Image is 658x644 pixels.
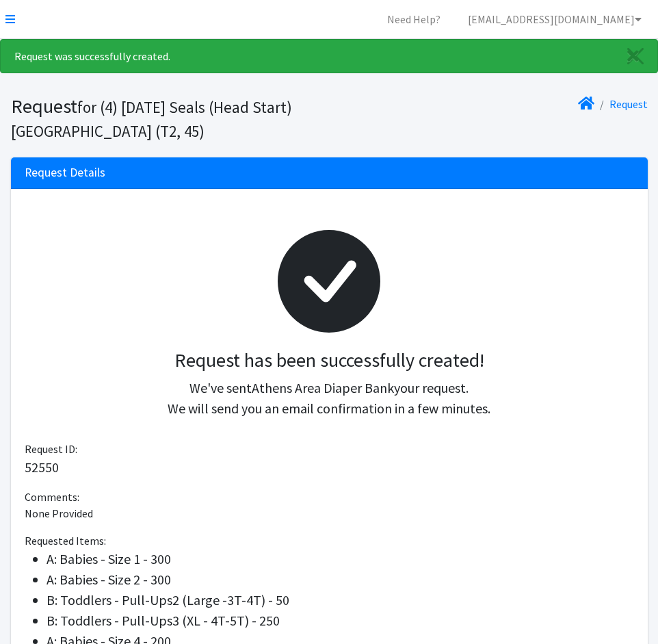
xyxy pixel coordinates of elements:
[47,569,634,590] li: A: Babies - Size 2 - 300
[614,40,657,73] a: Close
[376,5,451,33] a: Need Help?
[609,97,648,111] a: Request
[11,97,292,141] small: for (4) [DATE] Seals (Head Start) [GEOGRAPHIC_DATA] (T2, 45)
[36,378,623,419] p: We've sent your request. We will send you an email confirmation in a few minutes.
[11,94,324,142] h1: Request
[252,379,394,396] span: Athens Area Diaper Bank
[25,442,77,456] span: Request ID:
[47,610,634,631] li: B: Toddlers - Pull-Ups3 (XL - 4T-5T) - 250
[25,490,79,504] span: Comments:
[47,549,634,569] li: A: Babies - Size 1 - 300
[457,5,653,33] a: [EMAIL_ADDRESS][DOMAIN_NAME]
[25,506,93,520] span: None Provided
[47,590,634,610] li: B: Toddlers - Pull-Ups2 (Large -3T-4T) - 50
[25,457,634,478] p: 52550
[25,534,106,548] span: Requested Items:
[25,166,105,180] h3: Request Details
[36,349,623,372] h3: Request has been successfully created!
